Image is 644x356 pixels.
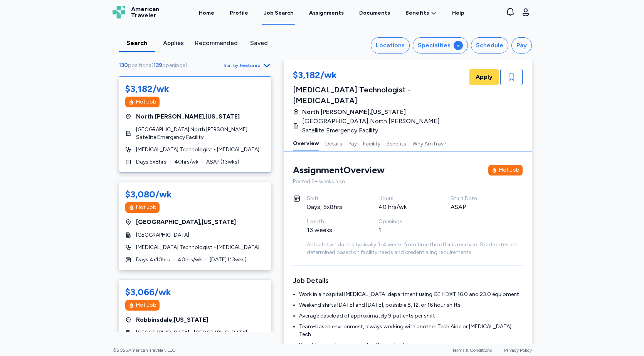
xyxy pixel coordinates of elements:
button: Benefits [387,135,406,151]
span: North [PERSON_NAME] , [US_STATE] [136,112,240,121]
div: Hot Job [499,166,520,174]
div: Recommended [195,38,238,48]
button: Pay [511,37,532,53]
span: [GEOGRAPHIC_DATA] North [PERSON_NAME] Satellite Emergency Facility [302,117,463,135]
li: Team-based environment, always working with another Tech Aide or [MEDICAL_DATA] Tech [299,323,523,338]
span: 139 [153,62,162,69]
span: © 2025 American Traveler, LLC [113,347,175,353]
div: ( ) [119,62,190,69]
div: Days, 5x8hrs [307,202,360,212]
span: American Traveler [131,6,159,18]
button: Locations [371,37,410,53]
span: 40 hrs/wk [174,158,198,166]
span: [MEDICAL_DATA] Technologist - [MEDICAL_DATA] [136,244,259,251]
button: Sort byFeatured [224,61,271,70]
div: $3,182/wk [125,83,169,95]
span: ASAP ( 13 wks) [206,158,239,166]
div: 13 weeks [307,226,360,235]
div: 40 hrs/wk [378,202,432,212]
span: [GEOGRAPHIC_DATA] - [GEOGRAPHIC_DATA] [136,329,247,337]
div: Hours [378,195,432,202]
span: Days , 4 x 10 hrs [136,256,170,264]
div: $3,080/wk [125,188,172,201]
li: Average caseload of approximately 9 patients per shift [299,312,523,320]
a: Terms & Conditions [452,348,492,353]
button: Facility [363,135,380,151]
div: Actual start date is typically 3-4 weeks from time the offer is received. Start dates are determi... [307,241,523,256]
span: 130 [119,62,128,69]
div: Start Date [451,195,504,202]
li: Possible on-call requirements after midnight [299,341,523,349]
button: Specialties [413,37,468,53]
li: Work in a hospital [MEDICAL_DATA] department using GE HDXT 16.0 and 23.0 equipment [299,291,523,298]
span: Days , 5 x 8 hrs [136,158,166,166]
img: Logo [113,6,125,18]
div: Length [307,218,360,226]
div: Schedule [476,41,503,50]
div: ASAP [451,202,504,212]
span: [GEOGRAPHIC_DATA] [136,231,189,239]
span: Robbinsdale , [US_STATE] [136,315,208,324]
div: Saved [244,38,274,48]
span: Featured [240,62,261,69]
div: Search [122,38,152,48]
a: Privacy Policy [504,348,532,353]
div: Pay [516,41,527,50]
span: [MEDICAL_DATA] Technologist - [MEDICAL_DATA] [136,146,259,154]
div: Job Search [264,9,294,17]
div: Locations [376,41,405,50]
a: Benefits [405,9,437,17]
div: Assignment Overview [293,164,385,176]
span: [GEOGRAPHIC_DATA] North [PERSON_NAME] Satellite Emergency Facility [136,126,265,141]
button: Schedule [471,37,508,53]
span: 40 hrs/wk [178,256,202,264]
div: Specialties [418,41,451,50]
span: Sort by [224,62,238,69]
span: Apply [476,72,493,82]
button: Why AmTrav? [412,135,447,151]
div: $3,066/wk [125,286,171,298]
span: [DATE] ( 13 wks) [210,256,247,264]
span: [GEOGRAPHIC_DATA] , [US_STATE] [136,217,236,227]
li: Weekend shifts [DATE] and [DATE], possible 8, 12, or 16 hour shifts [299,301,523,309]
a: Job Search [262,1,295,25]
span: openings [162,62,185,69]
div: Hot Job [136,204,156,211]
div: 1 [378,226,432,235]
h3: Job Details [293,275,523,286]
span: North [PERSON_NAME] , [US_STATE] [302,107,406,117]
button: Apply [469,69,499,85]
div: Hot Job [136,301,156,309]
button: Overview [293,135,319,151]
span: positions [128,62,151,69]
div: Hot Job [136,98,156,106]
button: Pay [348,135,357,151]
div: $3,182/wk [293,69,468,83]
button: Details [325,135,342,151]
div: Openings [378,218,432,226]
div: Shift [307,195,360,202]
div: [MEDICAL_DATA] Technologist - [MEDICAL_DATA] [293,84,468,106]
div: Applies [158,38,189,48]
div: Posted 2+ weeks ago [293,178,523,186]
span: Benefits [405,9,429,17]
